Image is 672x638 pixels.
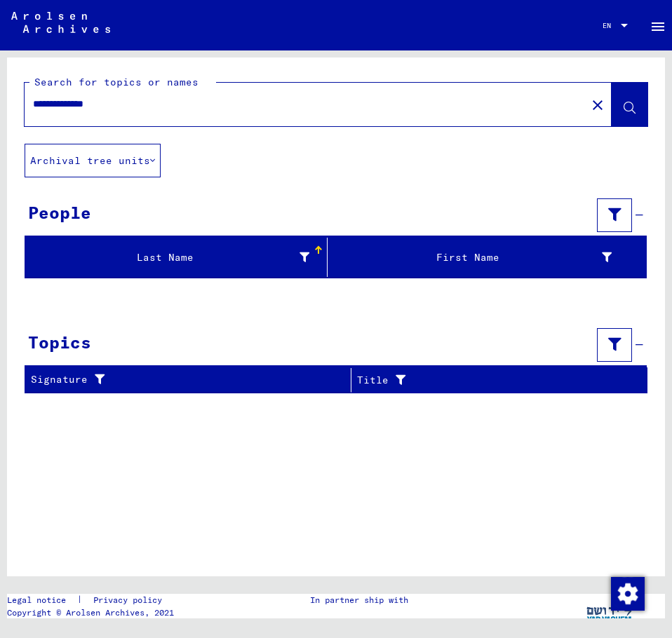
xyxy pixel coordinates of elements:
mat-header-cell: First Name [328,238,646,277]
mat-header-cell: Last Name [25,238,328,277]
mat-label: Search for topics or names [34,76,199,88]
div: Last Name [31,250,309,265]
img: Arolsen_neg.svg [11,12,110,33]
div: Last Name [31,246,327,269]
div: Signature [31,369,354,391]
p: In partner ship with [310,594,408,606]
div: First Name [333,246,629,269]
div: Topics [28,330,91,355]
a: Legal notice [7,594,77,606]
div: People [28,200,91,225]
button: Archival tree units [25,144,161,177]
mat-icon: close [589,97,606,114]
div: Signature [31,372,340,387]
span: EN [603,22,618,29]
img: Change consent [611,577,645,611]
div: First Name [333,250,612,265]
div: | [7,594,179,606]
a: Privacy policy [82,594,179,606]
p: Copyright © Arolsen Archives, 2021 [7,606,179,619]
div: Title [357,369,633,391]
button: Toggle sidenav [644,11,672,39]
button: Clear [584,90,612,118]
mat-icon: Side nav toggle icon [650,18,666,35]
div: Title [357,373,619,388]
img: yv_logo.png [584,594,636,629]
